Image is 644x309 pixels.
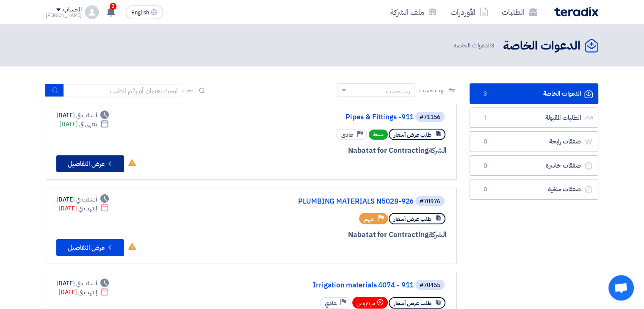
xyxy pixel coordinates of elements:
div: [DATE] [58,204,109,213]
div: مرفوض [352,297,388,309]
div: رتب حسب [386,87,410,96]
a: صفقات خاسرة0 [470,155,598,176]
img: profile_test.png [85,6,99,19]
span: 0 [480,138,490,146]
span: إنتهت في [78,288,97,297]
div: [PERSON_NAME] [46,13,82,18]
div: Open chat [608,275,634,301]
span: الشركة [428,229,447,240]
div: [DATE] [59,120,109,129]
a: PLUMBING MATERIALS N5028-926 [244,198,414,205]
div: #71156 [420,114,440,120]
span: بحث [182,86,193,95]
span: 0 [480,185,490,194]
button: English [126,6,163,19]
span: عادي [325,299,337,307]
div: [DATE] [56,111,109,120]
div: Nabatat for Contracting [243,145,446,156]
a: الأوردرات [444,2,495,22]
span: طلب عرض أسعار [394,215,431,223]
div: #70976 [420,199,440,204]
span: إنتهت في [78,204,97,213]
span: أنشئت في [76,279,97,288]
span: الشركة [428,145,447,156]
input: ابحث بعنوان أو رقم الطلب [64,84,182,97]
span: ينتهي في [79,120,97,129]
span: مهم [364,215,374,223]
span: 2 [110,3,116,10]
a: صفقات ملغية0 [470,179,598,200]
div: [DATE] [56,195,109,204]
span: أنشئت في [76,111,97,120]
span: 1 [480,114,490,122]
button: عرض التفاصيل [56,155,124,172]
img: Teradix logo [554,7,598,17]
div: #70455 [420,282,440,288]
div: [DATE] [58,288,109,297]
span: طلب عرض أسعار [394,299,431,307]
a: الطلبات المقبولة1 [470,108,598,128]
div: [DATE] [56,279,109,288]
a: ملف الشركة [384,2,444,22]
span: English [131,10,149,16]
span: طلب عرض أسعار [394,131,431,139]
button: عرض التفاصيل [56,239,124,256]
div: الحساب [63,6,81,14]
a: الدعوات الخاصة3 [470,83,598,104]
a: صفقات رابحة0 [470,131,598,152]
a: Irrigation materials 4074 - 911 [244,281,414,289]
div: Nabatat for Contracting [243,229,446,240]
span: 3 [491,41,495,50]
span: الدعوات الخاصة [453,41,496,50]
span: رتب حسب [419,86,443,95]
span: أنشئت في [76,195,97,204]
h2: الدعوات الخاصة [503,38,580,54]
span: 3 [480,90,490,98]
span: نشط [369,130,388,140]
a: Pipes & Fittings -911 [244,113,414,121]
span: 0 [480,162,490,170]
a: الطلبات [495,2,544,22]
span: عادي [341,131,353,139]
